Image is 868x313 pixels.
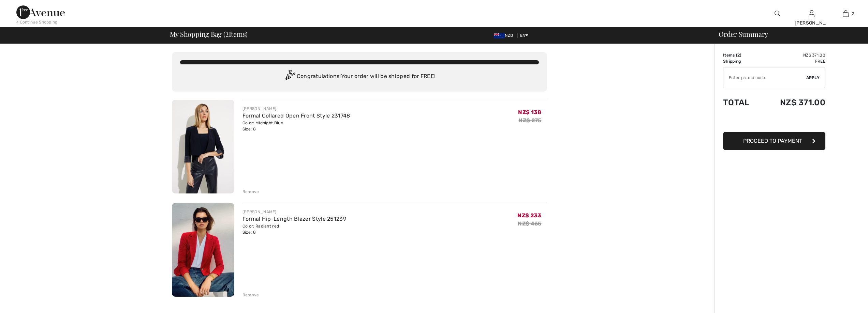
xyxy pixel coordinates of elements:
div: < Continue Shopping [16,19,58,25]
span: NZ$ 138 [518,109,541,115]
img: New Zealand Dollar [494,33,505,38]
span: Apply [806,75,820,81]
span: Proceed to Payment [743,138,802,144]
button: Proceed to Payment [723,132,825,150]
div: [PERSON_NAME] [242,106,350,112]
img: 1ère Avenue [16,5,65,19]
span: EN [520,33,529,38]
div: Color: Midnight Blue Size: 8 [242,120,350,132]
span: 2 [852,11,854,17]
img: Congratulation2.svg [283,70,297,83]
img: search the website [775,10,780,18]
div: Color: Radiant red Size: 8 [242,223,346,235]
input: Promo code [723,67,806,88]
div: [PERSON_NAME] [795,19,828,27]
img: Formal Hip-Length Blazer Style 251239 [172,203,234,297]
s: NZ$ 465 [518,220,541,227]
img: My Bag [843,10,849,18]
iframe: PayPal [723,114,825,129]
img: My Info [809,10,814,18]
div: [PERSON_NAME] [242,209,346,215]
div: Remove [242,189,259,195]
td: NZ$ 371.00 [761,91,825,114]
span: 2 [737,53,740,58]
td: NZ$ 371.00 [761,52,825,58]
td: Free [761,58,825,64]
span: 2 [225,29,229,38]
div: Remove [242,292,259,298]
div: Order Summary [710,31,864,37]
span: NZD [494,33,516,38]
span: NZ$ 233 [517,212,541,219]
a: Formal Hip-Length Blazer Style 251239 [242,216,346,222]
s: NZ$ 275 [518,117,541,124]
a: 2 [829,10,862,18]
td: Shipping [723,58,761,64]
a: Sign In [809,10,814,17]
span: My Shopping Bag ( Items) [170,31,248,37]
div: Congratulations! Your order will be shipped for FREE! [180,70,539,83]
td: Items ( ) [723,52,761,58]
img: Formal Collared Open Front Style 231748 [172,100,234,193]
td: Total [723,91,761,114]
a: Formal Collared Open Front Style 231748 [242,112,350,119]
